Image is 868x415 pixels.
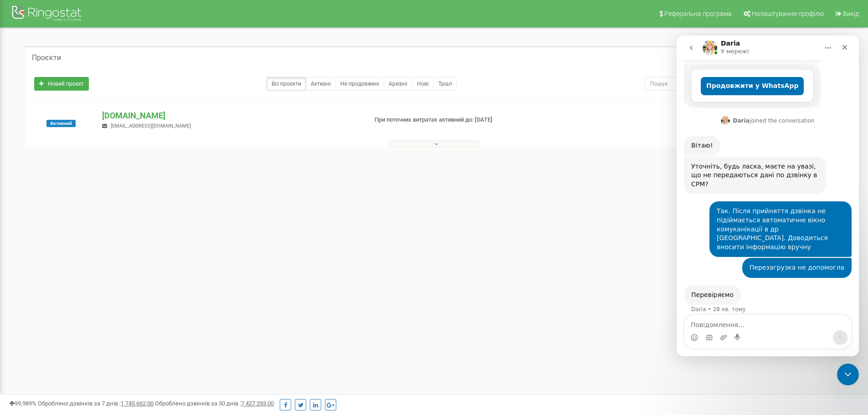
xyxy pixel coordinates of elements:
[412,77,434,91] a: Нові
[241,400,274,407] u: 7 427 293,00
[111,123,191,129] span: [EMAIL_ADDRESS][DOMAIN_NAME]
[384,77,412,91] a: Архівні
[335,77,384,91] a: Не продовжені
[38,400,154,407] span: Оброблено дзвінків за 7 днів :
[9,400,36,407] span: 99,989%
[664,10,732,17] span: Реферальна програма
[34,77,89,91] a: Новий проєкт
[677,36,859,356] iframe: Intercom live chat
[267,77,306,91] a: Всі проєкти
[306,77,336,91] a: Активні
[375,116,564,124] p: При поточних витратах активний до: [DATE]
[32,54,61,62] h5: Проєкти
[121,400,154,407] u: 1 745 662,00
[155,400,274,407] span: Оброблено дзвінків за 30 днів :
[837,364,859,385] iframe: Intercom live chat
[644,77,793,91] input: Пошук
[752,10,824,17] span: Налаштування профілю
[46,120,76,127] span: Активний
[102,110,360,122] p: [DOMAIN_NAME]
[433,77,457,91] a: Тріал
[843,10,859,17] span: Вихід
